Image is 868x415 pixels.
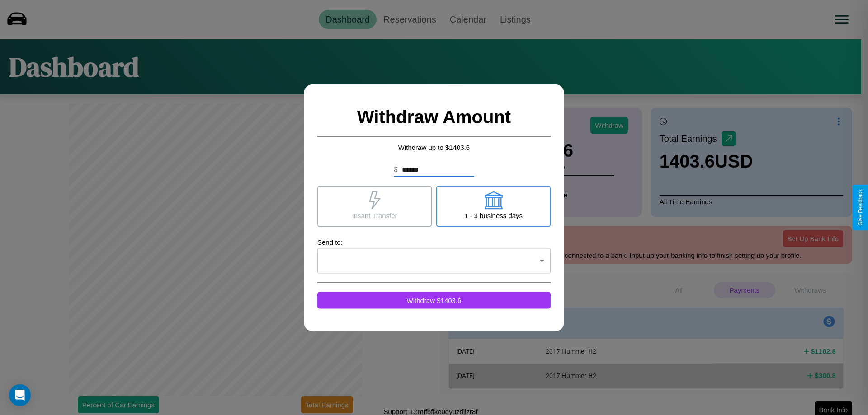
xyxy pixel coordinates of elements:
[317,141,551,153] p: Withdraw up to $ 1403.6
[857,189,863,226] div: Give Feedback
[9,384,31,406] div: Open Intercom Messenger
[317,98,551,136] h2: Withdraw Amount
[317,236,551,248] p: Send to:
[352,209,397,221] p: Insant Transfer
[317,292,551,308] button: Withdraw $1403.6
[464,209,523,221] p: 1 - 3 business days
[394,164,398,175] p: $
